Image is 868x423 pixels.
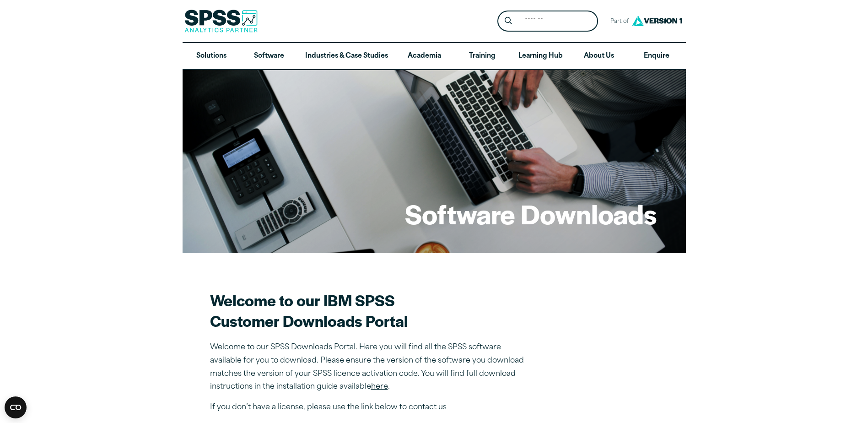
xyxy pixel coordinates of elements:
[511,43,570,70] a: Learning Hub
[183,43,240,70] a: Solutions
[184,10,258,33] img: SPSS Analytics Partner
[210,401,530,414] p: If you don’t have a license, please use the link below to contact us
[5,396,27,418] button: Open CMP widget
[405,196,657,232] h1: Software Downloads
[395,43,453,70] a: Academia
[605,15,630,28] span: Part of
[298,43,395,70] a: Industries & Case Studies
[453,43,511,70] a: Training
[628,43,685,70] a: Enquire
[497,11,598,32] form: Site Header Search Form
[210,290,530,331] h2: Welcome to our IBM SPSS Customer Downloads Portal
[371,383,388,390] a: here
[630,12,685,29] img: Version1 Logo
[210,341,530,394] p: Welcome to our SPSS Downloads Portal. Here you will find all the SPSS software available for you ...
[570,43,628,70] a: About Us
[505,17,512,25] svg: Search magnifying glass icon
[183,43,686,70] nav: Desktop version of site main menu
[500,13,517,30] button: Search magnifying glass icon
[240,43,298,70] a: Software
